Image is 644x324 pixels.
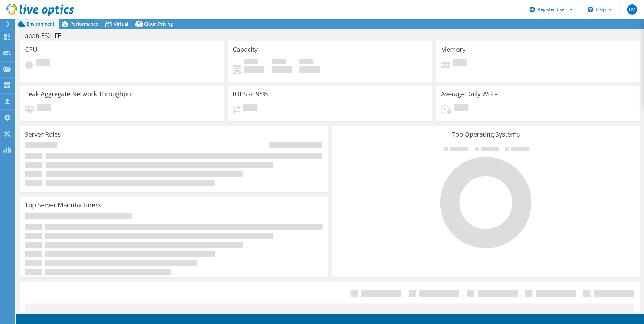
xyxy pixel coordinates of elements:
span: Performance [70,21,98,27]
svg: \n [588,7,593,12]
h3: Average Daily Write [441,91,498,97]
span: Used [244,59,258,66]
span: Environment [27,21,55,27]
span: Pending [243,104,257,112]
h1: Japan ESXi FE1 [20,32,74,39]
span: Cloud Pricing [144,21,173,27]
span: Pending [36,59,50,68]
span: TM [627,4,637,15]
h3: CPU [25,46,38,53]
h3: Server Roles [25,131,61,138]
h3: Top Operating Systems [337,131,635,138]
span: Pending [453,59,467,68]
h4: 0 GiB [299,66,320,73]
h3: Top Server Manufacturers [25,202,101,209]
span: Free [272,59,286,66]
h3: IOPS at 95% [233,91,268,97]
h3: Capacity [233,46,258,53]
h4: 0 GiB [272,66,292,73]
h3: Peak Aggregate Network Throughput [25,91,133,97]
span: Pending [37,104,51,112]
span: Total [299,59,313,66]
span: Pending [454,104,468,112]
h4: 0 GiB [244,66,264,73]
h3: Memory [441,46,465,53]
span: Virtual [114,21,128,27]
